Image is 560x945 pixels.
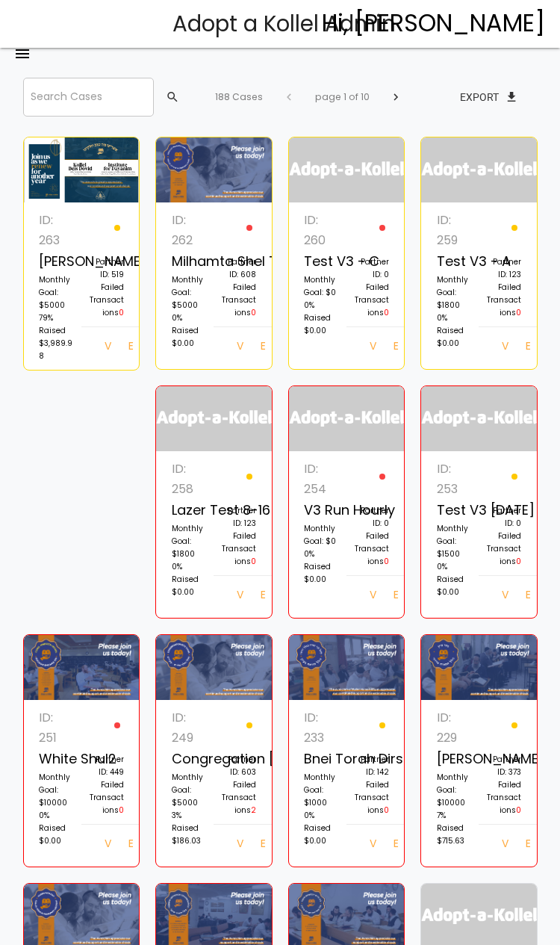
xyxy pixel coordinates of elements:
[437,560,471,598] p: 0% Raised $0.00
[437,250,471,273] p: Test v3 - A
[172,560,206,598] p: 0% Raised $0.00
[421,635,537,700] img: gM9otKFzWa.1cJf6P50v4.jpg
[164,459,214,606] a: ID: 258 Lazer Test 8-16 Monthly Goal: $1800 0% Raised $0.00
[89,753,123,778] p: Partner ID: 449
[156,137,272,202] img: z9NQUo20Gg.X4VDNcvjTb.jpg
[93,832,116,859] a: View
[296,707,346,855] a: ID: 233 Bnei Torah Dirshu2 Monthly Goal: $1000 0% Raised $0.00
[81,210,131,326] a: Partner ID: 519 Failed Transactions0
[437,459,471,499] p: ID: 253
[116,335,140,362] a: Edit
[172,273,206,312] p: Monthly Goal: $5000
[304,522,338,548] p: Monthly Goal: $0
[354,281,388,319] p: Failed Transactions
[225,335,249,362] a: View
[346,210,396,326] a: Partner ID: 0 Failed Transactions0
[487,504,521,530] p: Partner ID: 0
[289,137,405,202] img: logonobg.png
[514,832,538,859] a: Edit
[377,84,414,111] button: chevron_right
[172,312,206,350] p: 0% Raised $0.00
[222,530,256,568] p: Failed Transactions
[296,459,346,593] a: ID: 254 v3 run hourly Monthly Goal: $0 0% Raised $0.00
[479,210,529,326] a: Partner ID: 123 Failed Transactions0
[354,778,388,817] p: Failed Transactions
[437,522,471,560] p: Monthly Goal: $1500
[154,84,188,111] button: search
[164,707,214,855] a: ID: 249 Congregation [PERSON_NAME] Monthly Goal: $5000 3% Raised $186.03
[24,137,140,202] img: I2vVEkmzLd.fvn3D5NTra.png
[13,30,31,78] i: menu
[487,778,521,817] p: Failed Transactions
[222,255,256,281] p: Partner ID: 608
[251,556,256,567] span: 0
[249,832,273,859] a: Edit
[437,771,471,809] p: Monthly Goal: $10000
[516,805,521,816] span: 0
[93,335,116,362] a: View
[214,210,264,326] a: Partner ID: 608 Failed Transactions0
[172,522,206,560] p: Monthly Goal: $1800
[251,805,256,816] span: 2
[514,583,538,610] a: Edit
[505,84,518,111] span: file_download
[315,90,370,105] p: page 1 of 10
[429,210,479,357] a: ID: 259 Test v3 - A Monthly Goal: $1800 0% Raised $0.00
[304,771,338,809] p: Monthly Goal: $1000
[516,307,521,318] span: 0
[89,255,123,281] p: Partner ID: 519
[214,459,264,575] a: Partner ID: 123 Failed Transactions0
[437,210,471,250] p: ID: 259
[166,84,179,111] span: search
[514,335,538,362] a: Edit
[358,583,382,610] a: View
[304,299,338,337] p: 0% Raised $0.00
[172,459,206,499] p: ID: 258
[490,832,514,859] a: View
[358,335,382,362] a: View
[382,583,405,610] a: Edit
[89,281,123,319] p: Failed Transactions
[479,459,529,575] a: Partner ID: 0 Failed Transactions0
[172,210,206,250] p: ID: 262
[249,583,273,610] a: Edit
[382,832,405,859] a: Edit
[222,281,256,319] p: Failed Transactions
[172,250,206,273] p: Milhamta Shel Torah
[304,273,338,299] p: Monthly Goal: $0
[322,10,545,36] h4: Hi, [PERSON_NAME]
[437,707,471,748] p: ID: 229
[437,748,471,771] p: [PERSON_NAME]
[304,548,338,586] p: 0% Raised $0.00
[39,312,73,362] p: 79% Raised $3,989.98
[119,307,124,318] span: 0
[172,809,206,847] p: 3% Raised $186.03
[479,707,529,824] a: Partner ID: 373 Failed Transactions0
[225,583,249,610] a: View
[516,556,521,567] span: 0
[116,832,140,859] a: Edit
[81,707,131,824] a: Partner ID: 449 Failed Transactions0
[354,255,388,281] p: Partner ID: 0
[304,459,338,499] p: ID: 254
[437,273,471,312] p: Monthly Goal: $1800
[222,753,256,778] p: Partner ID: 603
[384,307,389,318] span: 0
[487,530,521,568] p: Failed Transactions
[214,707,264,824] a: Partner ID: 603 Failed Transactions2
[437,809,471,847] p: 7% Raised $715.63
[172,748,206,771] p: Congregation [PERSON_NAME]
[289,386,405,451] img: logonobg.png
[304,499,338,522] p: v3 run hourly
[156,386,272,451] img: logonobg.png
[39,273,73,312] p: Monthly Goal: $5000
[39,809,73,847] p: 0% Raised $0.00
[304,707,338,748] p: ID: 233
[172,499,206,522] p: Lazer Test 8-16
[429,459,479,606] a: ID: 253 Test V3 [DATE] Monthly Goal: $1500 0% Raised $0.00
[215,90,263,105] p: 188 Cases
[382,335,405,362] a: Edit
[172,707,206,748] p: ID: 249
[119,805,124,816] span: 0
[429,707,479,855] a: ID: 229 [PERSON_NAME] Monthly Goal: $10000 7% Raised $715.63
